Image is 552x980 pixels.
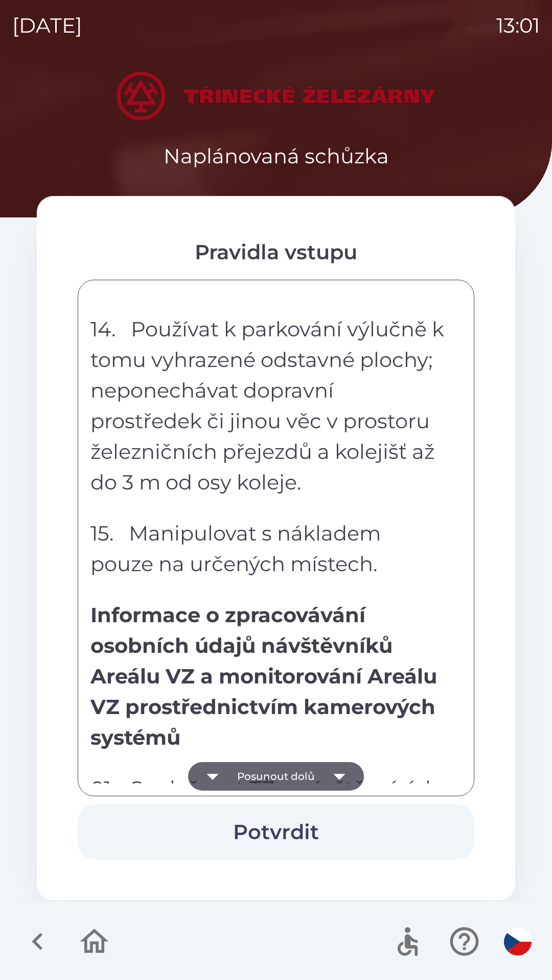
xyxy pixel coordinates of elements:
strong: Informace o zpracovávání osobních údajů návštěvníků Areálu VZ a monitorování Areálu VZ prostředni... [90,602,437,750]
button: Potvrdit [78,804,474,860]
img: cs flag [504,928,532,955]
img: Logo [37,71,515,120]
p: 13:01 [496,10,540,41]
div: Pravidla vstupu [78,237,474,267]
p: 15. Manipulovat s nákladem pouze na určených místech. [90,518,447,579]
p: 14. Používat k parkování výlučně k tomu vyhrazené odstavné plochy; neponechávat dopravní prostřed... [90,314,447,498]
button: Posunout dolů [188,762,364,791]
p: [DATE] [12,10,82,41]
p: Naplánovaná schůzka [164,141,389,171]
